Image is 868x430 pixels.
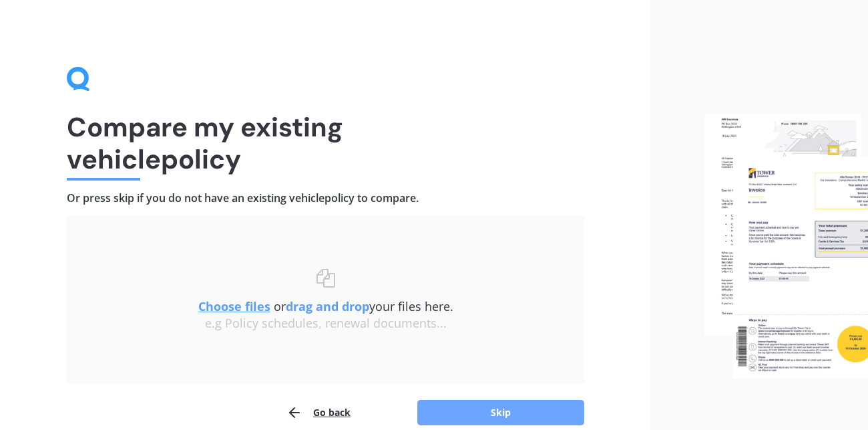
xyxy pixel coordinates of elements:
u: Choose files [198,298,270,314]
img: files.webp [704,114,868,379]
b: drag and drop [286,298,369,314]
span: or your files here. [198,298,453,314]
div: e.g Policy schedules, renewal documents... [93,316,558,331]
button: Skip [417,400,584,425]
h1: Compare my existing vehicle policy [67,111,584,175]
h4: Or press skip if you do not have an existing vehicle policy to compare. [67,191,584,205]
button: Go back [286,399,351,426]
